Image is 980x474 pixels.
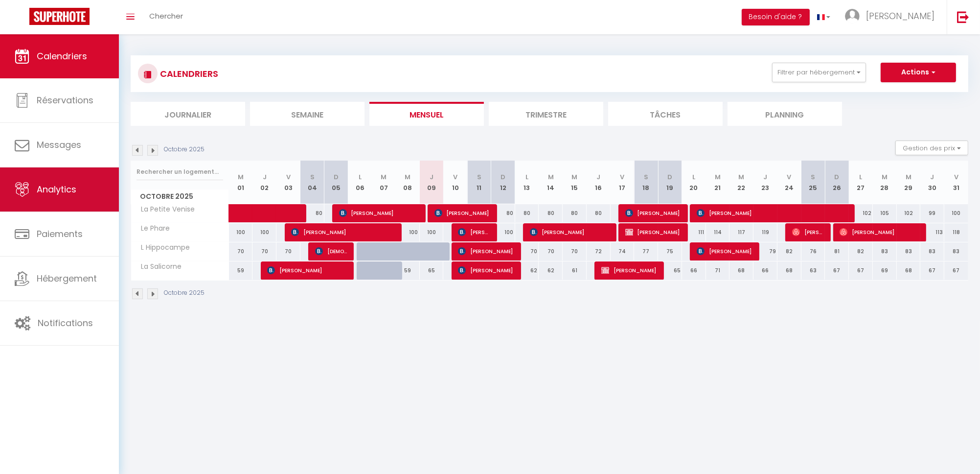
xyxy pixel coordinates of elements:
abbr: L [525,172,528,182]
abbr: M [381,172,387,182]
div: 111 [682,223,706,241]
th: 07 [372,161,396,204]
th: 19 [658,161,682,204]
div: 80 [491,204,515,222]
abbr: M [548,172,554,182]
span: Chercher [149,11,183,21]
abbr: L [359,172,362,182]
div: 61 [563,261,587,280]
p: Octobre 2025 [164,288,205,298]
div: 62 [539,261,563,280]
span: [DEMOGRAPHIC_DATA][PERSON_NAME] [315,242,347,261]
div: 59 [396,261,420,280]
div: 80 [563,204,587,222]
div: 102 [897,204,921,222]
span: Hébergement [37,272,97,284]
img: Super Booking [29,8,90,25]
span: [PERSON_NAME] [866,10,934,22]
div: 66 [682,261,706,280]
span: [PERSON_NAME] [792,223,824,241]
abbr: J [263,172,267,182]
div: 83 [944,242,968,261]
input: Rechercher un logement... [137,163,223,181]
abbr: J [931,172,934,182]
abbr: J [596,172,600,182]
span: L Hippocampe [133,242,193,253]
div: 65 [420,261,444,280]
th: 22 [729,161,753,204]
abbr: M [238,172,244,182]
div: 77 [634,242,658,261]
abbr: J [430,172,433,182]
span: [PERSON_NAME] [697,204,848,222]
div: 102 [849,204,873,222]
span: [PERSON_NAME] [530,223,610,241]
div: 62 [515,261,539,280]
abbr: D [501,172,505,182]
div: 80 [300,204,324,222]
span: Le Phare [133,223,173,234]
span: La Salicorne [133,261,184,272]
th: 11 [467,161,491,204]
span: Messages [37,139,81,151]
div: 67 [944,261,968,280]
abbr: V [787,172,792,182]
th: 31 [944,161,968,204]
th: 30 [920,161,944,204]
span: Octobre 2025 [131,190,228,204]
span: [PERSON_NAME] [434,204,490,222]
th: 24 [777,161,801,204]
abbr: V [453,172,457,182]
div: 76 [801,242,825,261]
span: La Petite Venise [133,204,198,215]
div: 68 [729,261,753,280]
div: 81 [825,242,849,261]
span: [PERSON_NAME] [625,204,681,222]
div: 114 [706,223,730,241]
button: Actions [881,63,956,82]
div: 70 [563,242,587,261]
div: 80 [515,204,539,222]
th: 10 [443,161,467,204]
div: 100 [396,223,420,241]
th: 04 [300,161,324,204]
span: [PERSON_NAME] [601,261,657,280]
abbr: S [811,172,815,182]
span: Calendriers [37,50,87,62]
div: 80 [587,204,611,222]
th: 16 [587,161,611,204]
span: [PERSON_NAME] [267,261,347,280]
div: 66 [753,261,777,280]
th: 26 [825,161,849,204]
th: 25 [801,161,825,204]
div: 70 [229,242,253,261]
div: 82 [777,242,801,261]
li: Semaine [250,102,365,126]
th: 29 [897,161,921,204]
div: 65 [658,261,682,280]
div: 74 [611,242,635,261]
abbr: D [334,172,339,182]
th: 01 [229,161,253,204]
div: 68 [897,261,921,280]
div: 113 [920,223,944,241]
th: 27 [849,161,873,204]
span: [PERSON_NAME] [339,204,419,222]
button: Filtrer par hébergement [772,63,866,82]
span: [PERSON_NAME] [458,223,490,241]
button: Gestion des prix [895,141,968,155]
span: [PERSON_NAME] [458,242,514,261]
abbr: M [882,172,888,182]
th: 03 [276,161,300,204]
th: 17 [611,161,635,204]
div: 70 [515,242,539,261]
th: 15 [563,161,587,204]
li: Mensuel [369,102,484,126]
th: 18 [634,161,658,204]
p: Octobre 2025 [164,145,205,154]
span: [PERSON_NAME] [625,223,681,241]
abbr: L [692,172,695,182]
th: 21 [706,161,730,204]
li: Journalier [131,102,245,126]
div: 67 [920,261,944,280]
